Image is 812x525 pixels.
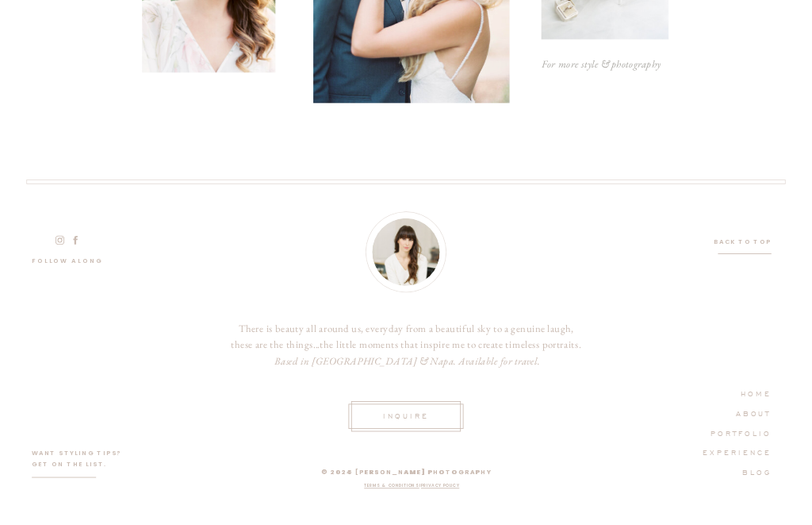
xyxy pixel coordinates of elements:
a: Terms & Conditions [364,483,419,488]
p: © 2025 [PERSON_NAME] photography [246,467,567,478]
a: Back to top [713,237,771,249]
a: There is beauty all around us, everyday from a beautiful sky to a genuine laugh, these are the th... [229,321,582,376]
a: INquire [379,409,433,421]
a: PORTFOLIO [695,427,771,438]
a: Privacy policy [421,483,459,488]
i: Based in [GEOGRAPHIC_DATA] & Napa. Available for travel. [274,354,540,367]
i: For more style & photography [542,57,661,70]
a: HOME [712,387,772,399]
a: ABOUT [695,407,771,419]
a: follow along [32,256,113,271]
a: EXPERIENCE [695,446,771,458]
nav: I [251,483,573,494]
p: want styling tips? GET ON THE LIST. [32,448,128,475]
a: BLog [713,465,771,477]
